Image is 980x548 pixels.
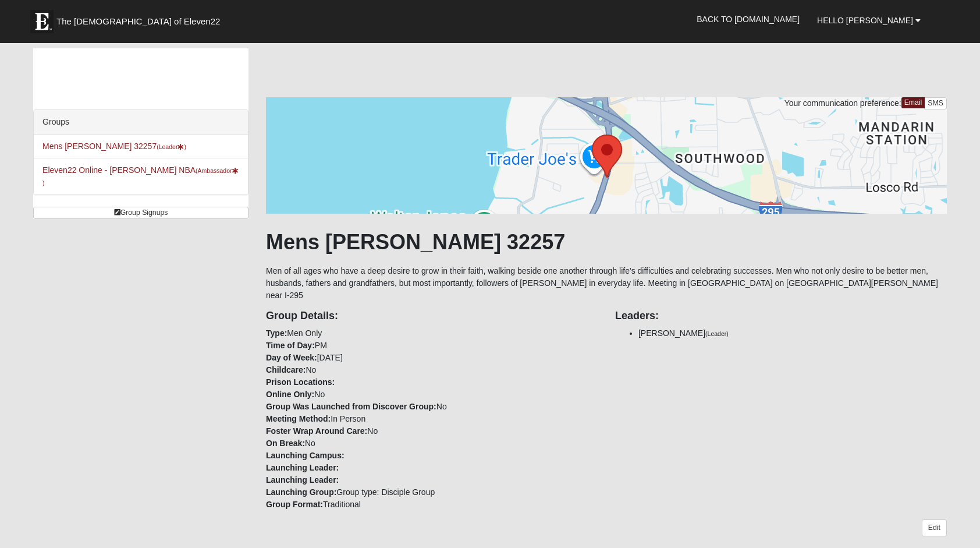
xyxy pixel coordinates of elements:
[705,330,729,337] small: (Leader)
[266,463,339,472] strong: Launching Leader:
[924,97,947,109] a: SMS
[901,97,925,108] a: Email
[266,328,287,338] strong: Type:
[24,4,257,33] a: The [DEMOGRAPHIC_DATA] of Eleven22
[266,414,331,423] strong: Meeting Method:
[266,451,345,460] strong: Launching Campus:
[42,142,186,151] a: Mens [PERSON_NAME] 32257(Leader)
[56,16,220,27] span: The [DEMOGRAPHIC_DATA] of Eleven22
[638,327,947,340] li: [PERSON_NAME]
[266,229,947,254] h1: Mens [PERSON_NAME] 32257
[157,143,186,150] small: (Leader )
[266,353,317,362] strong: Day of Week:
[266,500,323,509] strong: Group Format:
[266,310,598,323] h4: Group Details:
[266,377,335,387] strong: Prison Locations:
[922,519,947,536] a: Edit
[257,302,606,511] div: Men Only PM [DATE] No No No In Person No No Group type: Disciple Group Traditional
[34,110,248,135] div: Groups
[266,487,336,497] strong: Launching Group:
[33,207,248,219] a: Group Signups
[266,439,305,448] strong: On Break:
[42,165,238,187] a: Eleven22 Online - [PERSON_NAME] NBA(Ambassador)
[266,402,436,411] strong: Group Was Launched from Discover Group:
[688,5,808,34] a: Back to [DOMAIN_NAME]
[266,341,315,350] strong: Time of Day:
[266,365,306,374] strong: Childcare:
[266,475,339,485] strong: Launching Leader:
[266,426,367,436] strong: Foster Wrap Around Care:
[615,310,947,323] h4: Leaders:
[784,98,901,108] span: Your communication preference:
[808,6,929,35] a: Hello [PERSON_NAME]
[30,10,54,33] img: Eleven22 logo
[266,390,314,399] strong: Online Only:
[817,16,913,25] span: Hello [PERSON_NAME]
